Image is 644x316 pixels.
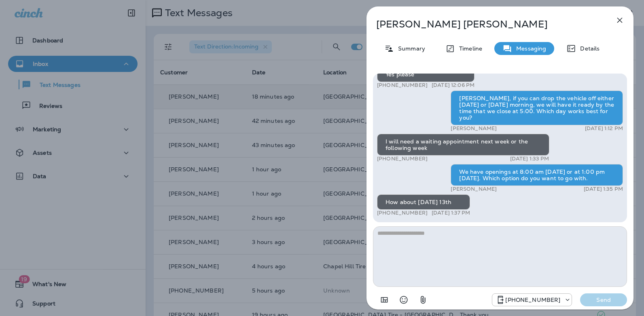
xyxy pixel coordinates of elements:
p: [PERSON_NAME] [PERSON_NAME] [376,19,597,30]
button: Add in a premade template [376,292,392,308]
div: We have openings at 8:00 am [DATE] or at 1:00 pm [DATE]. Which option do you want to go with. [451,164,623,186]
p: [PHONE_NUMBER] [377,156,428,162]
p: [PHONE_NUMBER] [505,297,560,303]
p: [DATE] 1:37 PM [432,210,470,216]
div: How about [DATE] 13th [377,194,470,210]
p: [PERSON_NAME] [451,125,497,132]
p: [DATE] 12:06 PM [432,82,475,88]
div: Yes please [377,67,475,82]
p: Messaging [512,45,546,52]
p: [DATE] 1:12 PM [585,125,623,132]
p: Summary [394,45,425,52]
p: [DATE] 1:35 PM [584,186,623,192]
p: Details [576,45,600,52]
div: [PERSON_NAME], if you can drop the vehicle off either [DATE] or [DATE] morning, we will have it r... [451,91,623,125]
div: I will need a waiting appointment next week or the following week [377,134,549,156]
p: [PERSON_NAME] [451,186,497,192]
p: [DATE] 1:33 PM [510,156,549,162]
p: [PHONE_NUMBER] [377,210,428,216]
button: Select an emoji [396,292,412,308]
p: [PHONE_NUMBER] [377,82,428,88]
div: +1 (984) 409-9300 [492,295,572,305]
p: Timeline [455,45,482,52]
